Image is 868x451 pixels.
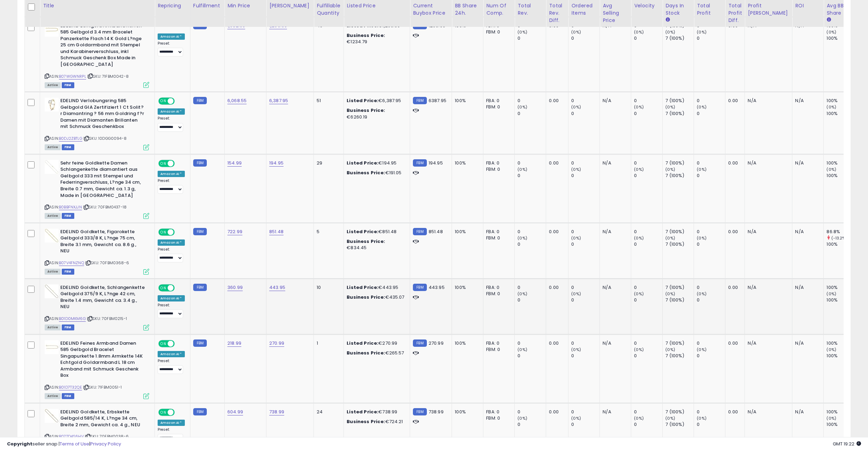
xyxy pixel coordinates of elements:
[45,340,59,354] img: 31K5U+CzwAL._SL40_.jpg
[317,340,338,346] div: 1
[827,29,836,35] small: (0%)
[59,136,82,142] a: B0DJ2ZBTLG
[571,110,599,117] div: 0
[87,74,129,79] span: | SKU: 71FBM0042-8
[697,110,725,117] div: 0
[60,284,145,312] b: EDELIND Goldkette, Schlangenkette Gelbgold 375/9 K, L?nge 42 cm, Breite 1.4 mm, Gewicht ca. 3.4 g...
[413,339,427,347] small: FBM
[429,408,444,415] span: 738.99
[193,228,207,235] small: FBM
[665,291,675,297] small: (0%)
[634,98,662,104] div: 0
[174,98,185,104] span: OFF
[603,98,626,104] div: N/A
[665,110,694,117] div: 7 (100%)
[571,160,599,166] div: 0
[634,29,644,35] small: (0%)
[269,160,284,167] a: 194.95
[827,297,855,303] div: 100%
[158,41,185,57] div: Preset:
[634,104,644,110] small: (0%)
[413,408,427,415] small: FBM
[227,160,242,167] a: 154.99
[158,178,185,194] div: Preset:
[317,160,338,166] div: 29
[697,98,725,104] div: 0
[347,284,405,291] div: €443.95
[827,347,836,352] small: (0%)
[728,229,739,235] div: 0.00
[347,169,385,176] b: Business Price:
[45,269,61,275] span: All listings currently available for purchase on Amazon
[697,104,707,110] small: (0%)
[697,160,725,166] div: 0
[518,291,527,297] small: (0%)
[549,2,565,24] div: Total Rev. Diff.
[827,241,855,247] div: 100%
[634,235,644,241] small: (0%)
[45,213,61,219] span: All listings currently available for purchase on Amazon
[269,228,284,235] a: 851.48
[697,229,725,235] div: 0
[59,384,82,390] a: B01D7T32QE
[45,393,61,399] span: All listings currently available for purchase on Amazon
[827,104,836,110] small: (0%)
[269,97,288,104] a: 6,387.95
[45,409,59,423] img: 41qgWEVIWkL._SL40_.jpg
[59,260,84,266] a: B07V4FNZNQ
[347,98,405,104] div: €6,387.95
[45,23,149,87] div: ASIN:
[697,340,725,346] div: 0
[697,35,725,41] div: 0
[518,235,527,241] small: (0%)
[518,29,527,35] small: (0%)
[269,284,285,291] a: 443.95
[347,408,378,415] b: Listed Price:
[429,160,443,166] span: 194.95
[193,97,207,104] small: FBM
[429,97,446,104] span: 6387.95
[795,98,818,104] div: N/A
[634,340,662,346] div: 0
[486,160,509,166] div: FBA: 0
[60,409,145,430] b: EDELIND Goldkette, Erbskette Gelbgold 585/14 K, L?nge 34 cm, Breite 2 mm, Gewicht ca. 4 g., NEU
[60,23,145,70] b: EDELIND Echtgold Armband Herren 585 Gelbgold 3.4 mm Bracelet Panzerkette Flach 14 K Gold L?nge 25...
[347,294,405,300] div: €435.07
[827,340,855,346] div: 100%
[347,160,405,166] div: €194.95
[665,98,694,104] div: 7 (100%)
[347,238,385,245] b: Business Price:
[518,340,546,346] div: 0
[227,228,242,235] a: 722.99
[85,260,129,266] span: | SKU: 70FBM0368-6
[347,340,378,346] b: Listed Price:
[748,284,787,291] div: N/A
[158,116,185,132] div: Preset:
[45,23,59,37] img: 31jjsJZftDL._SL40_.jpg
[159,341,168,346] span: ON
[158,247,185,263] div: Preset:
[827,167,836,172] small: (0%)
[697,241,725,247] div: 0
[45,229,59,243] img: 41gzKxqUeGL._SL40_.jpg
[174,160,185,166] span: OFF
[603,2,628,24] div: Avg Selling Price
[62,324,74,330] span: FBM
[413,2,449,17] div: Current Buybox Price
[827,110,855,117] div: 100%
[571,284,599,291] div: 0
[62,393,74,399] span: FBM
[174,229,185,235] span: OFF
[549,229,563,235] div: 0.00
[518,347,527,352] small: (0%)
[158,239,185,246] div: Amazon AI *
[518,98,546,104] div: 0
[603,229,626,235] div: N/A
[60,98,145,132] b: EDELIND Verlobungsring 585 Gelbgold GIA Zertifiziert 1 Ct Solit?r Diamantring ? 56 mm Goldring f?...
[60,229,145,256] b: EDELIND Goldkette, Figarokette Gelbgold 333/8 K, L?nge 75 cm, Breite 3.1 mm, Gewicht ca. 8.6 g., NEU
[827,291,836,297] small: (0%)
[748,160,787,166] div: N/A
[518,160,546,166] div: 0
[665,347,675,352] small: (0%)
[60,160,145,200] b: Sehr feine Goldkette Damen Schlangenkette diamantiert aus Gelbgold 333 mit Stempel und Federringv...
